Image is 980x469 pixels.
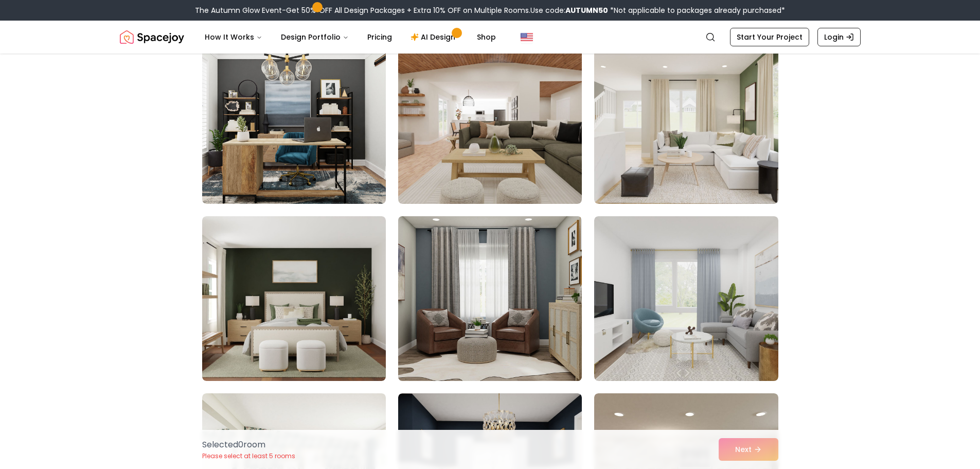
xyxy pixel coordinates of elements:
img: Room room-50 [398,39,582,204]
img: Room room-49 [202,39,386,204]
img: Spacejoy Logo [120,27,184,47]
button: Design Portfolio [273,27,357,47]
nav: Main [197,27,504,47]
nav: Global [120,21,861,54]
p: Please select at least 5 rooms [202,452,295,460]
a: Login [817,28,861,46]
span: *Not applicable to packages already purchased* [608,5,785,15]
a: Shop [469,27,504,47]
img: Room room-53 [394,212,586,385]
span: Use code: [530,5,608,15]
a: AI Design [402,27,467,47]
img: Room room-54 [594,216,778,381]
p: Selected 0 room [202,439,295,451]
img: Room room-52 [202,216,386,381]
b: AUTUMN50 [565,5,608,15]
img: United States [521,31,533,43]
a: Start Your Project [730,28,809,46]
div: The Autumn Glow Event-Get 50% OFF All Design Packages + Extra 10% OFF on Multiple Rooms. [195,5,785,15]
a: Spacejoy [120,27,184,47]
a: Pricing [359,27,400,47]
img: Room room-51 [594,39,778,204]
button: How It Works [197,27,271,47]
